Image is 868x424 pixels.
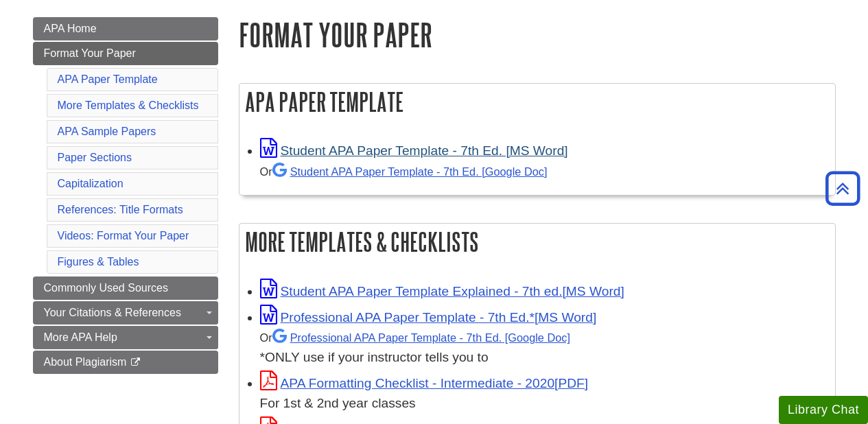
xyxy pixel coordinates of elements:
[272,331,570,344] a: Professional APA Paper Template - 7th Ed.
[239,224,835,260] h2: More Templates & Checklists
[260,310,597,325] a: Link opens in new window
[58,230,189,242] a: Videos: Format Your Paper
[58,152,132,163] a: Paper Sections
[58,126,156,137] a: APA Sample Papers
[260,327,828,368] div: *ONLY use if your instructor tells you to
[33,326,218,349] a: More APA Help
[821,179,865,198] a: Back to Top
[33,17,218,374] div: Guide Page Menu
[130,358,141,367] i: This link opens in a new window
[33,301,218,325] a: Your Citations & References
[33,276,218,300] a: Commonly Used Sources
[260,143,568,158] a: Link opens in new window
[58,73,158,85] a: APA Paper Template
[33,17,218,40] a: APA Home
[260,165,548,178] small: Or
[33,351,218,374] a: About Plagiarism
[779,396,868,424] button: Library Chat
[58,99,199,111] a: More Templates & Checklists
[260,376,589,390] a: Link opens in new window
[260,331,570,344] small: Or
[239,17,836,52] h1: Format Your Paper
[58,256,139,268] a: Figures & Tables
[33,42,218,65] a: Format Your Paper
[239,84,835,120] h2: APA Paper Template
[260,394,828,414] div: For 1st & 2nd year classes
[44,331,117,343] span: More APA Help
[44,356,127,368] span: About Plagiarism
[260,284,624,298] a: Link opens in new window
[44,23,97,34] span: APA Home
[44,307,181,318] span: Your Citations & References
[44,282,168,294] span: Commonly Used Sources
[58,204,183,215] a: References: Title Formats
[44,47,136,59] span: Format Your Paper
[58,178,124,189] a: Capitalization
[272,165,548,178] a: Student APA Paper Template - 7th Ed. [Google Doc]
